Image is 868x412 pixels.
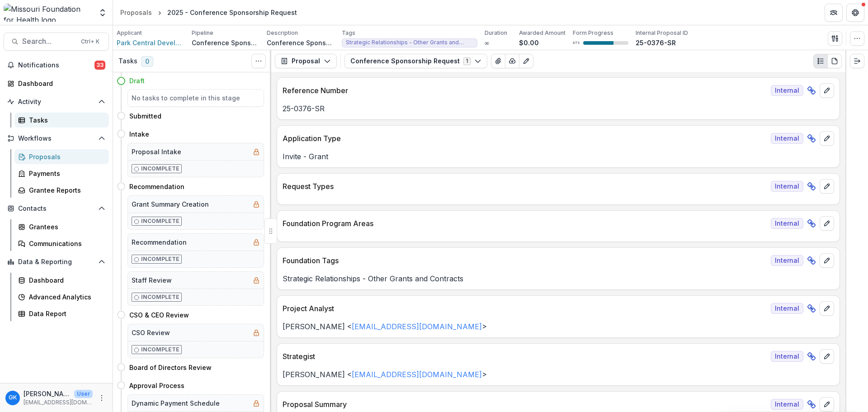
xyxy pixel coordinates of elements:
[820,253,834,268] button: edit
[485,38,489,47] p: ∞
[519,29,566,37] p: Awarded Amount
[14,236,109,251] a: Communications
[519,54,533,68] button: Edit as form
[18,62,94,69] span: Notifications
[771,133,803,144] span: Internal
[117,6,301,19] nav: breadcrumb
[24,398,93,407] p: [EMAIL_ADDRESS][DOMAIN_NAME]
[283,273,834,284] p: Strategic Relationships - Other Grants and Contracts
[9,395,17,401] div: Grace Kyung
[573,40,580,46] p: 67 %
[283,303,767,314] p: Project Analyst
[141,217,179,225] p: Incomplete
[24,389,71,398] p: [PERSON_NAME]
[192,38,259,47] p: Conference Sponsorship
[14,149,109,164] a: Proposals
[491,54,505,68] button: View Attached Files
[132,237,187,247] h5: Recommendation
[4,95,109,109] button: Open Activity
[29,115,102,125] div: Tasks
[120,8,152,17] div: Proposals
[820,179,834,194] button: edit
[283,255,767,266] p: Foundation Tags
[132,199,209,209] h5: Grant Summary Creation
[96,4,109,22] button: Open entity switcher
[129,310,189,320] h4: CSO & CEO Review
[4,201,109,216] button: Open Contacts
[820,83,834,98] button: edit
[485,29,507,37] p: Duration
[29,239,102,248] div: Communications
[813,54,828,68] button: Plaintext view
[4,131,109,146] button: Open Workflows
[4,76,109,91] a: Dashboard
[132,328,170,337] h5: CSO Review
[129,129,149,139] h4: Intake
[74,390,93,398] p: User
[14,219,109,234] a: Grantees
[14,306,109,321] a: Data Report
[283,151,834,162] p: Invite - Grant
[820,349,834,364] button: edit
[344,54,487,68] button: Conference Sponsorship Request1
[132,275,172,285] h5: Staff Review
[771,181,803,192] span: Internal
[14,289,109,304] a: Advanced Analytics
[352,322,482,331] a: [EMAIL_ADDRESS][DOMAIN_NAME]
[275,54,337,68] button: Proposal
[636,38,676,47] p: 25-0376-SR
[29,152,102,161] div: Proposals
[141,255,179,263] p: Incomplete
[4,255,109,269] button: Open Data & Reporting
[14,273,109,288] a: Dashboard
[283,399,767,410] p: Proposal Summary
[29,309,102,318] div: Data Report
[18,98,94,106] span: Activity
[771,351,803,362] span: Internal
[346,39,473,46] span: Strategic Relationships - Other Grants and Contracts
[29,222,102,232] div: Grantees
[129,111,161,121] h4: Submitted
[636,29,688,37] p: Internal Proposal ID
[141,56,153,67] span: 0
[283,181,767,192] p: Request Types
[771,85,803,96] span: Internal
[79,37,101,47] div: Ctrl + K
[18,79,102,88] div: Dashboard
[132,93,260,103] h5: No tasks to complete in this stage
[283,85,767,96] p: Reference Number
[14,166,109,181] a: Payments
[141,165,179,173] p: Incomplete
[18,135,94,142] span: Workflows
[820,397,834,412] button: edit
[827,54,842,68] button: PDF view
[132,398,220,408] h5: Dynamic Payment Schedule
[118,57,137,65] h3: Tasks
[18,258,94,266] span: Data & Reporting
[283,369,834,380] p: [PERSON_NAME] < >
[850,54,864,68] button: Expand right
[771,303,803,314] span: Internal
[519,38,539,47] p: $0.00
[141,293,179,301] p: Incomplete
[352,370,482,379] a: [EMAIL_ADDRESS][DOMAIN_NAME]
[167,8,297,17] div: 2025 - Conference Sponsorship Request
[18,205,94,213] span: Contacts
[94,61,105,70] span: 33
[117,38,184,47] a: Park Central Development Corporation
[251,54,266,68] button: Toggle View Cancelled Tasks
[267,29,298,37] p: Description
[771,255,803,266] span: Internal
[771,218,803,229] span: Internal
[825,4,843,22] button: Partners
[117,29,142,37] p: Applicant
[129,182,184,191] h4: Recommendation
[29,185,102,195] div: Grantee Reports
[283,351,767,362] p: Strategist
[29,169,102,178] div: Payments
[283,103,834,114] p: 25-0376-SR
[283,218,767,229] p: Foundation Program Areas
[129,381,184,390] h4: Approval Process
[141,346,179,354] p: Incomplete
